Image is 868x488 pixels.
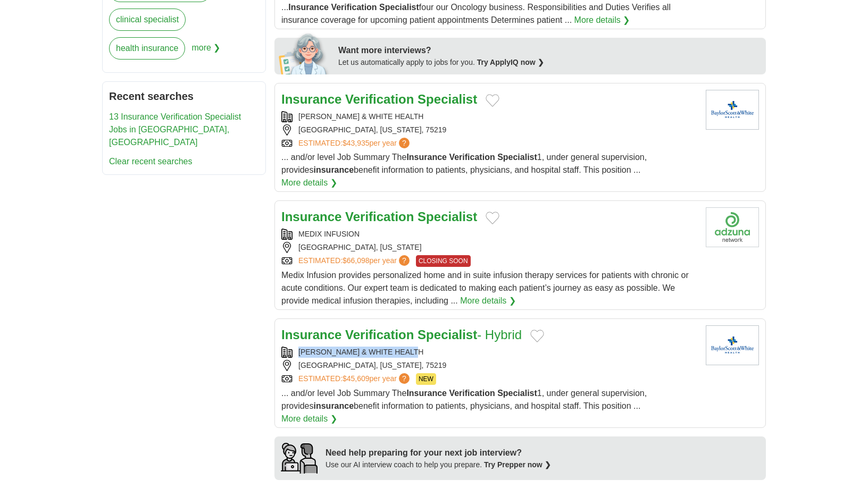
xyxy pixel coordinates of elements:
[338,57,759,68] div: Let us automatically apply to jobs for you.
[418,327,477,342] strong: Specialist
[298,112,423,121] a: [PERSON_NAME] & WHITE HEALTH
[109,112,241,147] a: 13 Insurance Verification Specialist Jobs in [GEOGRAPHIC_DATA], [GEOGRAPHIC_DATA]
[281,124,697,136] div: [GEOGRAPHIC_DATA], [US_STATE], 75219
[449,153,495,162] strong: Verification
[345,92,414,106] strong: Verification
[338,44,759,57] div: Want more interviews?
[486,94,499,107] button: Add to favorite jobs
[574,14,630,27] a: More details ❯
[345,327,414,342] strong: Verification
[281,209,477,224] a: Insurance Verification Specialist
[281,92,477,106] a: Insurance Verification Specialist
[497,153,537,162] strong: Specialist
[399,138,410,148] span: ?
[298,348,423,356] a: [PERSON_NAME] & WHITE HEALTH
[279,32,330,74] img: apply-iq-scientist.png
[281,153,647,174] span: ... and/or level Job Summary The 1, under general supervision, provides benefit information to pa...
[497,389,537,398] strong: Specialist
[418,209,477,224] strong: Specialist
[281,271,689,305] span: Medix Infusion provides personalized home and in suite infusion therapy services for patients wit...
[281,209,341,224] strong: Insurance
[298,255,412,267] a: ESTIMATED:$66,098per year?
[418,92,477,106] strong: Specialist
[281,176,337,189] a: More details ❯
[281,92,341,106] strong: Insurance
[399,255,410,266] span: ?
[325,459,551,470] div: Use our AI interview coach to help you prepare.
[331,3,377,12] strong: Verification
[460,295,516,307] a: More details ❯
[325,447,551,459] div: Need help preparing for your next job interview?
[486,212,499,224] button: Add to favorite jobs
[399,373,410,384] span: ?
[191,37,220,66] span: more ❯
[298,373,412,385] a: ESTIMATED:$45,609per year?
[313,165,354,174] strong: insurance
[406,389,447,398] strong: Insurance
[281,229,697,240] div: MEDIX INFUSION
[530,330,544,342] button: Add to favorite jobs
[281,3,671,24] span: ... four our Oncology business. Responsibilities and Duties Verifies all insurance coverage for u...
[343,256,370,265] span: $66,098
[706,325,759,365] img: Baylor Scott & White Health logo
[281,327,341,342] strong: Insurance
[281,327,522,342] a: Insurance Verification Specialist- Hybrid
[406,153,447,162] strong: Insurance
[343,374,370,383] span: $45,609
[416,373,436,385] span: NEW
[281,360,697,371] div: [GEOGRAPHIC_DATA], [US_STATE], 75219
[109,88,259,104] h2: Recent searches
[288,3,329,12] strong: Insurance
[484,460,551,469] a: Try Prepper now ❯
[281,413,337,425] a: More details ❯
[706,90,759,130] img: Baylor Scott & White Health logo
[343,139,370,147] span: $43,935
[706,207,759,247] img: Company logo
[416,255,471,267] span: CLOSING SOON
[345,209,414,224] strong: Verification
[477,58,544,66] a: Try ApplyIQ now ❯
[109,157,193,166] a: Clear recent searches
[313,401,354,410] strong: insurance
[281,389,647,410] span: ... and/or level Job Summary The 1, under general supervision, provides benefit information to pa...
[109,37,185,60] a: health insurance
[298,138,412,149] a: ESTIMATED:$43,935per year?
[109,9,186,31] a: clinical specialist
[449,389,495,398] strong: Verification
[281,242,697,253] div: [GEOGRAPHIC_DATA], [US_STATE]
[379,3,419,12] strong: Specialist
